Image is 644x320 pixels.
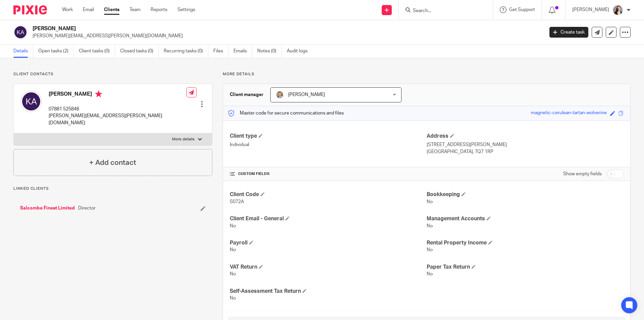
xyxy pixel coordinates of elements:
a: Details [13,45,33,58]
i: Primary [95,91,102,97]
p: [GEOGRAPHIC_DATA], TQ7 1RP [427,148,624,155]
h4: Client type [230,133,427,140]
div: magnetic-cerulean-tartan-wolverine [531,109,607,117]
p: Master code for secure communications and files [228,110,344,117]
img: High%20Res%20Andrew%20Price%20Accountants_Poppy%20Jakes%20photography-1109.jpg [276,91,284,99]
h4: Bookkeeping [427,191,624,198]
a: Open tasks (2) [38,45,74,58]
span: No [230,296,236,301]
p: [PERSON_NAME][EMAIL_ADDRESS][PERSON_NAME][DOMAIN_NAME] [49,112,186,126]
h4: Client Code [230,191,427,198]
p: [PERSON_NAME][EMAIL_ADDRESS][PERSON_NAME][DOMAIN_NAME] [33,33,539,39]
h4: [PERSON_NAME] [49,91,186,99]
input: Search [412,8,473,14]
a: Settings [177,6,195,13]
span: Get Support [509,7,535,12]
p: Client contacts [13,72,212,77]
a: Clients [104,6,119,13]
span: No [427,199,433,204]
img: Pixie [13,5,47,14]
p: 07881 525846 [49,106,186,112]
span: S072A [230,199,244,204]
h4: CUSTOM FIELDS [230,171,427,177]
h2: [PERSON_NAME] [33,25,438,32]
a: Reports [151,6,167,13]
span: Director [78,205,96,212]
a: Recurring tasks (0) [164,45,208,58]
h3: Client manager [230,91,264,98]
a: Notes (0) [257,45,282,58]
p: [STREET_ADDRESS][PERSON_NAME] [427,141,624,148]
p: Individual [230,141,427,148]
span: No [427,272,433,276]
a: Client tasks (0) [79,45,115,58]
h4: + Add contact [89,157,136,168]
a: Team [129,6,141,13]
a: Emails [233,45,252,58]
span: No [230,247,236,252]
label: Show empty fields [563,171,602,177]
h4: Paper Tax Return [427,264,624,271]
a: Email [83,6,94,13]
p: [PERSON_NAME] [572,6,609,13]
img: High%20Res%20Andrew%20Price%20Accountants%20_Poppy%20Jakes%20Photography-3%20-%20Copy.jpg [612,5,623,15]
h4: Self-Assessment Tax Return [230,288,427,295]
span: No [427,224,433,228]
a: Work [62,6,73,13]
h4: Payroll [230,239,427,246]
a: Create task [549,27,588,38]
span: [PERSON_NAME] [288,92,325,97]
h4: Rental Property Income [427,239,624,246]
p: More details [223,72,631,77]
span: No [230,224,236,228]
a: Closed tasks (0) [120,45,159,58]
h4: VAT Return [230,264,427,271]
a: Audit logs [287,45,313,58]
h4: Client Email - General [230,215,427,222]
a: Salcombe Finest Limited [20,205,75,212]
h4: Management Accounts [427,215,624,222]
span: No [427,247,433,252]
span: No [230,272,236,276]
img: svg%3E [13,25,28,39]
p: More details [172,137,195,142]
p: Linked clients [13,186,212,191]
img: svg%3E [20,91,42,112]
a: Files [213,45,228,58]
h4: Address [427,133,624,140]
